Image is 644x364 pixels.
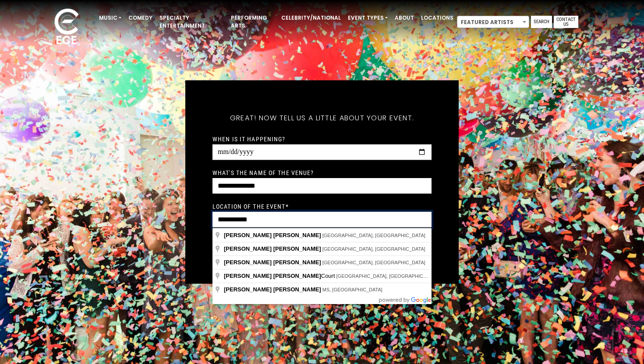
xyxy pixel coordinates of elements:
[125,10,156,25] a: Comedy
[322,233,425,238] span: [GEOGRAPHIC_DATA], [GEOGRAPHIC_DATA]
[156,10,227,33] a: Specialty Entertainment
[224,273,336,279] span: Court
[212,135,286,143] label: When is it happening?
[227,10,278,33] a: Performing Arts
[212,203,289,210] label: Location of the event
[344,10,391,25] a: Event Types
[322,260,425,265] span: [GEOGRAPHIC_DATA], [GEOGRAPHIC_DATA]
[531,16,552,28] a: Search
[224,232,321,238] span: [PERSON_NAME] [PERSON_NAME]
[457,16,529,28] span: Featured Artists
[224,286,321,293] span: [PERSON_NAME] [PERSON_NAME]
[224,259,321,266] span: [PERSON_NAME] [PERSON_NAME]
[224,245,321,252] span: [PERSON_NAME] [PERSON_NAME]
[224,273,321,279] span: [PERSON_NAME] [PERSON_NAME]
[418,10,457,25] a: Locations
[336,273,492,279] span: [GEOGRAPHIC_DATA], [GEOGRAPHIC_DATA], [GEOGRAPHIC_DATA]
[96,10,125,25] a: Music
[554,16,578,28] a: Contact Us
[45,6,88,49] img: ece_new_logo_whitev2-1.png
[278,10,344,25] a: Celebrity/National
[457,16,529,28] span: Featured Artists
[212,102,432,134] h5: Great! Now tell us a little about your event.
[322,287,382,292] span: MS, [GEOGRAPHIC_DATA]
[212,169,314,177] label: What's the name of the venue?
[322,246,425,252] span: [GEOGRAPHIC_DATA], [GEOGRAPHIC_DATA]
[391,10,418,25] a: About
